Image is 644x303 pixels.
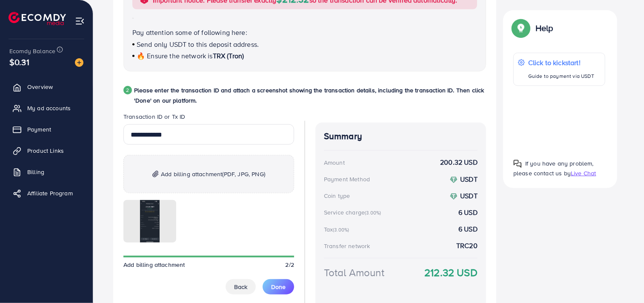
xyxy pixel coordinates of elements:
[324,192,350,200] div: Coin type
[27,189,73,197] span: Affiliate Program
[123,112,294,124] legend: Transaction ID or Tx ID
[571,169,596,177] span: Live Chat
[6,185,86,202] a: Affiliate Program
[132,27,477,37] p: Pay attention some of following here:
[458,224,478,234] strong: 6 USD
[450,193,458,200] img: coin
[27,104,71,112] span: My ad accounts
[226,279,256,294] button: Back
[6,121,86,138] a: Payment
[324,265,384,280] div: Total Amount
[458,208,478,217] strong: 6 USD
[27,125,51,134] span: Payment
[75,16,85,26] img: menu
[513,20,529,36] img: Popup guide
[456,241,478,251] strong: TRC20
[9,47,55,55] span: Ecomdy Balance
[324,158,345,167] div: Amount
[234,283,247,291] span: Back
[513,159,594,177] span: If you have any problem, please contact us by
[324,131,478,142] h4: Summary
[132,39,477,49] p: Send only USDT to this deposit address.
[324,208,384,217] div: Service charge
[123,260,185,269] span: Add billing attachment
[6,142,86,159] a: Product Links
[440,157,478,167] strong: 200.32 USD
[6,78,86,95] a: Overview
[213,51,244,60] span: TRX (Tron)
[324,225,352,234] div: Tax
[9,12,66,25] img: logo
[137,51,213,60] span: 🔥 Ensure the network is
[134,85,486,106] p: Please enter the transaction ID and attach a screenshot showing the transaction details, includin...
[223,170,265,178] span: (PDF, JPG, PNG)
[152,171,159,178] img: img
[460,174,478,184] strong: USDT
[450,176,458,184] img: coin
[27,83,53,91] span: Overview
[263,279,294,294] button: Done
[528,71,594,81] p: Guide to payment via USDT
[424,265,478,280] strong: 212.32 USD
[271,283,286,291] span: Done
[140,200,160,243] img: img uploaded
[365,209,381,216] small: (3.00%)
[123,86,132,94] div: 2
[27,146,64,155] span: Product Links
[460,191,478,200] strong: USDT
[528,57,594,68] p: Click to kickstart!
[6,163,86,180] a: Billing
[75,58,83,67] img: image
[6,100,86,117] a: My ad accounts
[324,242,370,250] div: Transfer network
[161,169,265,179] span: Add billing attachment
[333,226,349,233] small: (3.00%)
[286,260,294,269] span: 2/2
[513,160,522,168] img: Popup guide
[9,56,29,68] span: $0.31
[324,175,370,183] div: Payment Method
[27,168,44,176] span: Billing
[608,265,638,297] iframe: Chat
